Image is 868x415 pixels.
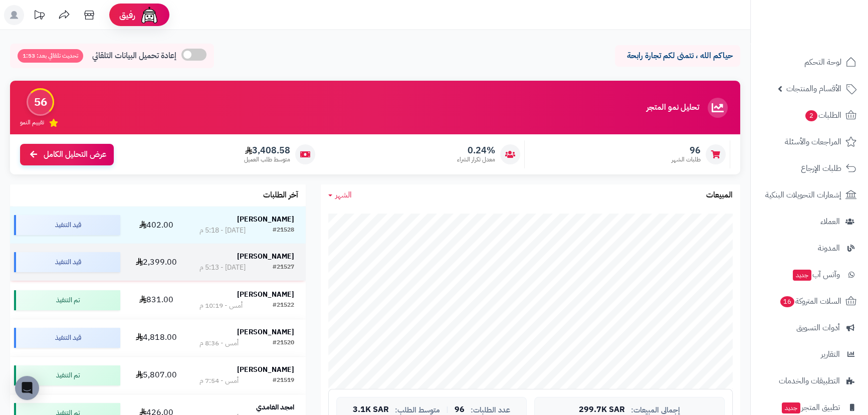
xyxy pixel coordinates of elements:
[244,155,290,164] span: متوسط طلب العميل
[335,189,352,201] span: الشهر
[757,103,862,127] a: الطلبات2
[328,189,352,201] a: الشهر
[672,155,701,164] span: طلبات الشهر
[757,210,862,234] a: العملاء
[757,316,862,340] a: أدوات التسويق
[124,244,188,281] td: 2,399.00
[273,263,294,273] div: #21527
[237,289,294,300] strong: [PERSON_NAME]
[631,406,680,414] span: إجمالي المبيعات:
[256,402,294,412] strong: امجد الغامدي
[782,402,800,413] span: جديد
[139,5,159,25] img: ai-face.png
[199,263,246,273] div: [DATE] - 5:13 م
[353,405,389,414] span: 3.1K SAR
[237,251,294,262] strong: [PERSON_NAME]
[14,365,120,385] div: تم التنفيذ
[801,161,841,175] span: طلبات الإرجاع
[44,149,106,160] span: عرض التحليل الكامل
[244,145,290,156] span: 3,408.58
[14,290,120,310] div: تم التنفيذ
[273,301,294,311] div: #21522
[237,214,294,225] strong: [PERSON_NAME]
[796,321,840,335] span: أدوات التسويق
[457,155,495,164] span: معدل تكرار الشراء
[805,110,818,122] span: 2
[199,301,243,311] div: أمس - 10:19 م
[457,145,495,156] span: 0.24%
[199,338,239,348] div: أمس - 8:36 م
[779,294,841,308] span: السلات المتروكة
[757,369,862,393] a: التطبيقات والخدمات
[706,191,733,200] h3: المبيعات
[14,215,120,235] div: قيد التنفيذ
[579,405,625,414] span: 299.7K SAR
[263,191,298,200] h3: آخر الطلبات
[779,374,840,388] span: التطبيقات والخدمات
[455,405,465,414] span: 96
[757,156,862,180] a: طلبات الإرجاع
[786,82,841,96] span: الأقسام والمنتجات
[765,188,841,202] span: إشعارات التحويلات البنكية
[199,226,246,236] div: [DATE] - 5:18 م
[818,241,840,255] span: المدونة
[237,364,294,375] strong: [PERSON_NAME]
[124,206,188,244] td: 402.00
[800,8,858,29] img: logo-2.png
[757,183,862,207] a: إشعارات التحويلات البنكية
[273,226,294,236] div: #21528
[471,406,510,414] span: عدد الطلبات:
[792,268,840,282] span: وآتس آب
[821,347,840,361] span: التقارير
[124,319,188,356] td: 4,818.00
[20,118,44,127] span: تقييم النمو
[15,376,39,400] div: Open Intercom Messenger
[622,50,733,62] p: حياكم الله ، نتمنى لكم تجارة رابحة
[395,406,440,414] span: متوسط الطلب:
[672,145,701,156] span: 96
[446,406,449,413] span: |
[14,328,120,348] div: قيد التنفيذ
[757,50,862,74] a: لوحة التحكم
[785,135,841,149] span: المراجعات والأسئلة
[757,342,862,366] a: التقارير
[793,270,811,281] span: جديد
[820,215,840,229] span: العملاء
[92,50,176,62] span: إعادة تحميل البيانات التلقائي
[757,263,862,287] a: وآتس آبجديد
[124,357,188,394] td: 5,807.00
[780,296,795,308] span: 16
[757,236,862,260] a: المدونة
[781,400,840,414] span: تطبيق المتجر
[804,55,841,69] span: لوحة التحكم
[237,327,294,337] strong: [PERSON_NAME]
[273,376,294,386] div: #21519
[199,376,239,386] div: أمس - 7:54 م
[757,289,862,313] a: السلات المتروكة16
[14,252,120,272] div: قيد التنفيذ
[646,103,699,112] h3: تحليل نمو المتجر
[18,49,83,63] span: تحديث تلقائي بعد: 1:53
[20,144,114,165] a: عرض التحليل الكامل
[27,5,52,28] a: تحديثات المنصة
[124,282,188,319] td: 831.00
[804,108,841,122] span: الطلبات
[757,130,862,154] a: المراجعات والأسئلة
[273,338,294,348] div: #21520
[119,9,135,21] span: رفيق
